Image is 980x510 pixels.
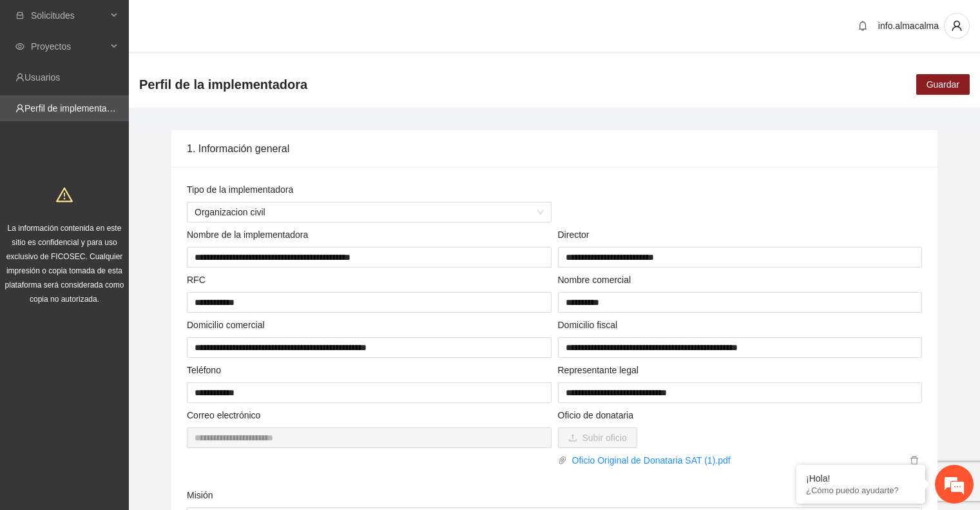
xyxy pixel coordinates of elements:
[187,363,221,377] label: Teléfono
[916,74,970,95] button: Guardar
[558,318,618,332] label: Domicilio fiscal
[558,273,631,287] label: Nombre comercial
[806,485,916,495] p: ¿Cómo puedo ayudarte?
[187,228,308,242] label: Nombre de la implementadora
[806,473,916,484] div: ¡Hola!
[187,408,260,422] label: Correo electrónico
[907,456,921,465] span: delete
[15,42,24,51] span: eye
[24,72,60,83] a: Usuarios
[558,408,634,422] label: Oficio de donataria
[24,103,125,113] a: Perfil de implementadora
[31,3,107,28] span: Solicitudes
[139,74,307,95] span: Perfil de la implementadora
[187,182,293,197] label: Tipo de la implementadora
[853,21,872,31] span: bell
[558,427,637,448] button: uploadSubir oficio
[558,228,590,242] label: Director
[945,20,969,32] span: user
[852,15,873,36] button: bell
[944,13,970,39] button: user
[907,453,922,467] button: delete
[878,21,939,31] span: info.almacalma
[5,224,124,304] span: La información contenida en este sitio es confidencial y para uso exclusivo de FICOSEC. Cualquier...
[558,433,637,443] span: uploadSubir oficio
[31,34,107,59] span: Proyectos
[187,488,213,502] label: Misión
[567,453,907,467] a: Oficio Original de Donataria SAT (1).pdf
[56,186,73,203] span: warning
[195,202,544,222] span: Organizacion civil
[558,363,639,377] label: Representante legal
[927,77,959,92] span: Guardar
[187,273,206,287] label: RFC
[187,130,922,167] div: 1. Información general
[187,318,265,332] label: Domicilio comercial
[15,11,24,20] span: inbox
[558,456,567,465] span: paper-clip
